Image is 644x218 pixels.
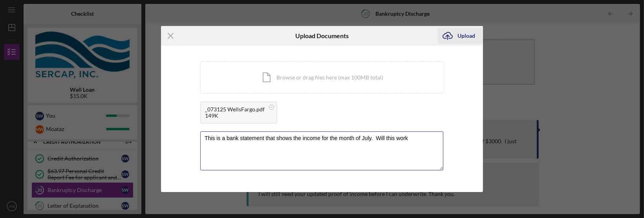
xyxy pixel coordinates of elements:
div: Upload [457,28,475,44]
button: Upload [438,28,483,44]
div: _073125 WellsFargo.pdf [205,106,265,113]
div: 149K [205,113,265,119]
h6: Upload Documents [295,32,349,39]
textarea: This is a bank statement that shows the income for the month of July. Will this work [200,131,443,170]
